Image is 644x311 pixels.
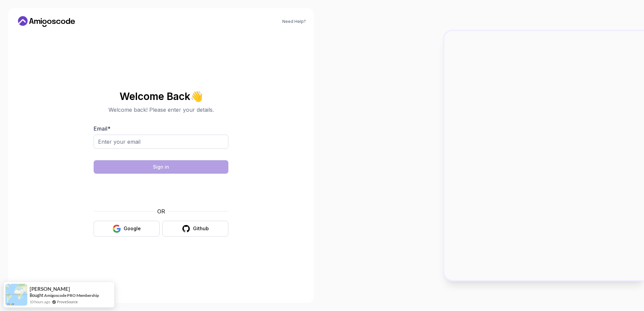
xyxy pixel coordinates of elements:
[16,16,77,27] a: Home link
[94,221,160,237] button: Google
[162,221,228,237] button: Github
[94,160,228,174] button: Sign in
[94,125,110,132] label: Email *
[57,299,78,305] a: ProveSource
[30,286,70,292] span: [PERSON_NAME]
[30,299,50,305] span: 10 hours ago
[30,292,43,298] span: Bought
[44,293,99,298] a: Amigoscode PRO Membership
[193,225,209,232] div: Github
[190,90,203,102] span: 👋
[94,91,228,102] h2: Welcome Back
[94,106,228,114] p: Welcome back! Please enter your details.
[94,135,228,149] input: Enter your email
[444,31,644,280] img: Amigoscode Dashboard
[5,284,27,306] img: provesource social proof notification image
[124,225,141,232] div: Google
[110,178,212,203] iframe: Widget containing checkbox for hCaptcha security challenge
[282,19,306,24] a: Need Help?
[157,207,165,215] p: OR
[153,164,169,170] div: Sign in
